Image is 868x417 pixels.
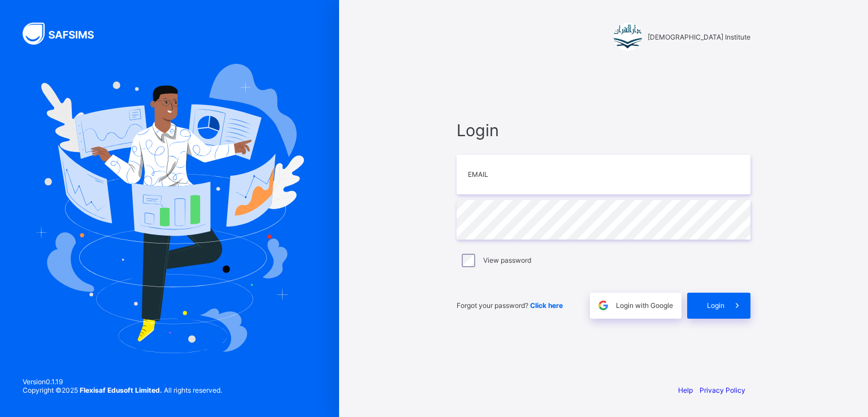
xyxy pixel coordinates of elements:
label: View password [483,256,531,264]
a: Help [678,386,693,394]
img: SAFSIMS Logo [23,23,107,45]
a: Privacy Policy [700,386,745,394]
span: Login [457,120,750,140]
span: Copyright © 2025 All rights reserved. [23,386,222,394]
img: Hero Image [35,64,304,353]
span: Login with Google [616,301,673,310]
img: google.396cfc9801f0270233282035f929180a.svg [597,299,610,312]
span: [DEMOGRAPHIC_DATA] Institute [648,33,750,41]
span: Forgot your password? [457,301,563,310]
a: Click here [530,301,563,310]
strong: Flexisaf Edusoft Limited. [80,386,162,394]
span: Version 0.1.19 [23,377,222,386]
span: Login [707,301,724,310]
